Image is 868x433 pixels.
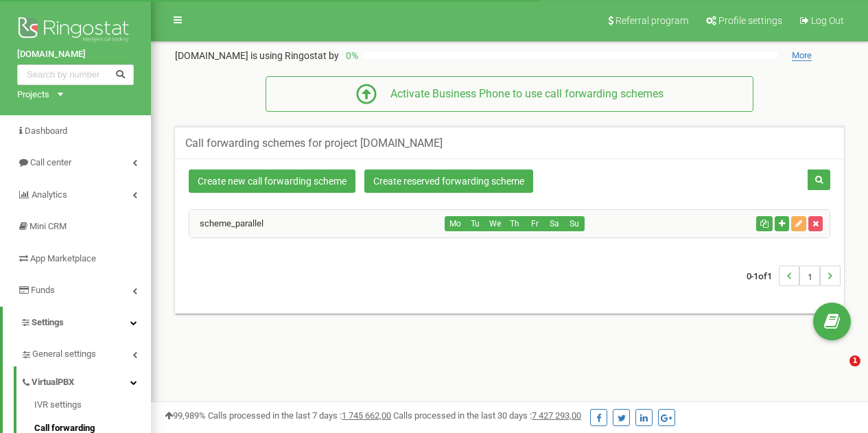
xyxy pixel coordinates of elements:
[21,338,151,366] a: General settings
[17,89,49,102] div: Projects
[250,50,339,61] span: is using Ringostat by
[524,216,545,231] button: Fr
[564,216,585,231] button: Su
[342,410,391,421] u: 1 745 662,00
[17,14,134,48] img: Ringostat logo
[792,50,812,61] span: More
[21,366,151,395] a: VirtualPBX
[30,157,71,167] span: Call center
[364,169,533,193] a: Create reserved forwarding scheme
[615,15,688,26] span: Referral program
[393,410,581,421] span: Calls processed in the last 30 days :
[747,252,841,300] nav: ...
[185,137,443,150] h5: Call forwarding schemes for project [DOMAIN_NAME]
[849,355,860,366] span: 1
[17,48,134,61] a: [DOMAIN_NAME]
[17,65,134,85] input: Search by number
[808,169,830,190] button: Search of forwarding scheme
[747,266,779,286] span: 0-1 1
[32,376,74,389] span: VirtualPBX
[758,270,767,282] span: of
[718,15,782,26] span: Profile settings
[465,216,485,231] button: Tu
[532,410,581,421] u: 7 427 293,00
[30,221,67,231] span: Mini CRM
[31,285,55,295] span: Funds
[175,49,339,62] p: [DOMAIN_NAME]
[811,15,844,26] span: Log Out
[165,410,206,421] span: 99,989%
[32,189,67,200] span: Analytics
[377,86,664,102] div: Activate Business Phone to use call forwarding schemes
[34,399,151,415] a: IVR settings
[189,218,263,229] a: scheme_parallel
[544,216,565,231] button: Sa
[3,307,151,339] a: Settings
[504,216,525,231] button: Th
[32,348,96,361] span: General settings
[30,253,96,264] span: App Marketplace
[25,126,67,136] span: Dashboard
[445,216,465,231] button: Mo
[821,355,854,388] iframe: Intercom live chat
[189,169,355,193] a: Create new call forwarding scheme
[32,317,64,327] span: Settings
[339,49,362,62] p: 0 %
[799,266,820,286] li: 1
[208,410,391,421] span: Calls processed in the last 7 days :
[484,216,505,231] button: We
